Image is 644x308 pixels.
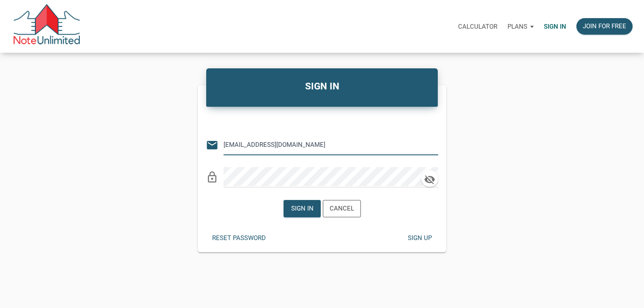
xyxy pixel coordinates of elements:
[583,22,626,31] div: Join for free
[206,139,218,151] i: email
[284,200,321,217] button: Sign in
[224,135,426,154] input: Email
[13,4,81,49] img: NoteUnlimited
[213,79,431,94] h4: SIGN IN
[571,13,638,40] a: Join for free
[206,230,272,246] button: Reset password
[401,230,438,246] button: Sign up
[453,13,502,40] a: Calculator
[408,233,432,243] div: Sign up
[539,13,571,40] a: Sign in
[330,204,354,213] div: Cancel
[291,204,313,213] div: Sign in
[323,200,361,217] button: Cancel
[458,23,497,30] p: Calculator
[212,233,266,243] div: Reset password
[502,14,539,39] button: Plans
[508,23,527,30] p: Plans
[544,23,566,30] p: Sign in
[502,13,539,40] a: Plans
[576,18,633,35] button: Join for free
[206,171,218,184] i: lock_outline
